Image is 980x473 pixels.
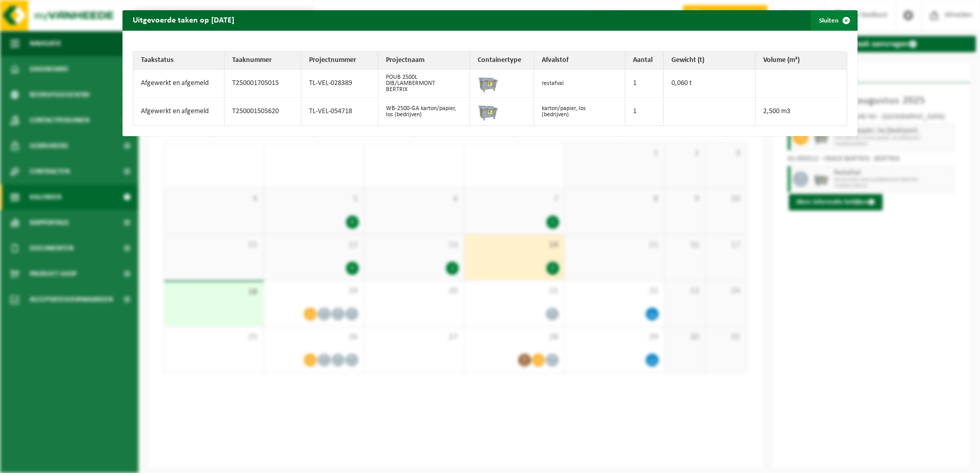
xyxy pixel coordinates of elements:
th: Taaknummer [224,52,301,70]
td: TL-VEL-028389 [301,70,378,98]
td: 1 [625,98,664,125]
td: POUB 2500L DIB/LAMBERMONT BERTRIX [378,70,469,98]
td: 0,060 t [664,70,755,98]
td: restafval [534,70,625,98]
img: WB-2500-GAL-GY-01 [478,100,498,121]
td: WB-2500-GA karton/papier, los (bedrijven) [378,98,469,125]
td: 1 [625,70,664,98]
td: karton/papier, los (bedrijven) [534,98,625,125]
th: Projectnummer [301,52,378,70]
th: Aantal [625,52,664,70]
button: Sluiten [811,10,856,31]
td: 2,500 m3 [756,98,847,125]
th: Containertype [470,52,534,70]
td: TL-VEL-054718 [301,98,378,125]
h2: Uitgevoerde taken op [DATE] [122,10,244,30]
td: T250001505620 [224,98,301,125]
td: Afgewerkt en afgemeld [133,98,224,125]
th: Volume (m³) [756,52,847,70]
td: T250001705015 [224,70,301,98]
th: Taakstatus [133,52,224,70]
th: Gewicht (t) [664,52,755,70]
th: Afvalstof [534,52,625,70]
td: Afgewerkt en afgemeld [133,70,224,98]
th: Projectnaam [378,52,469,70]
img: WB-2500-GAL-GY-01 [478,72,498,93]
